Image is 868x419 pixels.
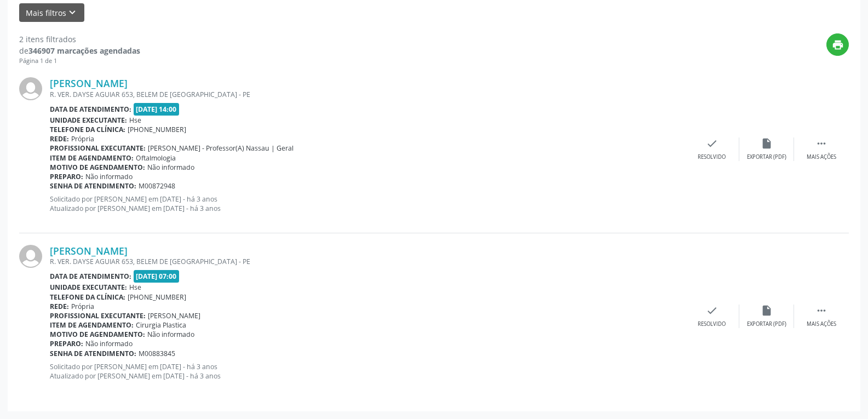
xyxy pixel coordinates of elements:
[50,330,145,339] b: Motivo de agendamento:
[134,270,180,283] span: [DATE] 07:00
[807,153,836,161] div: Mais ações
[832,39,844,51] i: print
[148,311,200,320] span: [PERSON_NAME]
[50,283,127,292] b: Unidade executante:
[136,153,176,163] span: Oftalmologia
[71,302,94,311] span: Própria
[50,172,83,181] b: Preparo:
[147,330,194,339] span: Não informado
[19,45,140,56] div: de
[698,320,726,328] div: Resolvido
[50,125,125,134] b: Telefone da clínica:
[50,339,83,348] b: Preparo:
[747,320,786,328] div: Exportar (PDF)
[50,181,136,191] b: Senha de atendimento:
[85,339,133,348] span: Não informado
[19,3,84,22] button: Mais filtroskeyboard_arrow_down
[815,305,827,317] i: 
[129,116,141,125] span: Hse
[761,137,773,150] i: insert_drive_file
[706,137,718,150] i: check
[807,320,836,328] div: Mais ações
[50,153,134,163] b: Item de agendamento:
[28,45,140,56] strong: 346907 marcações agendadas
[134,103,180,116] span: [DATE] 14:00
[85,172,133,181] span: Não informado
[136,320,186,330] span: Cirurgia Plastica
[50,134,69,144] b: Rede:
[148,144,294,153] span: [PERSON_NAME] - Professor(A) Nassau | Geral
[50,302,69,311] b: Rede:
[50,116,127,125] b: Unidade executante:
[50,272,131,281] b: Data de atendimento:
[50,320,134,330] b: Item de agendamento:
[129,283,141,292] span: Hse
[698,153,726,161] div: Resolvido
[50,163,145,172] b: Motivo de agendamento:
[71,134,94,144] span: Própria
[147,163,194,172] span: Não informado
[19,77,42,100] img: img
[50,362,685,381] p: Solicitado por [PERSON_NAME] em [DATE] - há 3 anos Atualizado por [PERSON_NAME] em [DATE] - há 3 ...
[139,349,175,358] span: M00883845
[66,7,78,19] i: keyboard_arrow_down
[50,144,146,153] b: Profissional executante:
[19,33,140,45] div: 2 itens filtrados
[128,125,186,134] span: [PHONE_NUMBER]
[50,194,685,213] p: Solicitado por [PERSON_NAME] em [DATE] - há 3 anos Atualizado por [PERSON_NAME] em [DATE] - há 3 ...
[815,137,827,150] i: 
[50,90,685,99] div: R. VER. DAYSE AGUIAR 653, BELEM DE [GEOGRAPHIC_DATA] - PE
[139,181,175,191] span: M00872948
[50,77,128,89] a: [PERSON_NAME]
[706,305,718,317] i: check
[50,257,685,266] div: R. VER. DAYSE AGUIAR 653, BELEM DE [GEOGRAPHIC_DATA] - PE
[128,292,186,302] span: [PHONE_NUMBER]
[50,349,136,358] b: Senha de atendimento:
[50,311,146,320] b: Profissional executante:
[50,292,125,302] b: Telefone da clínica:
[747,153,786,161] div: Exportar (PDF)
[50,245,128,257] a: [PERSON_NAME]
[19,56,140,66] div: Página 1 de 1
[19,245,42,268] img: img
[826,33,849,56] button: print
[50,105,131,114] b: Data de atendimento:
[761,305,773,317] i: insert_drive_file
